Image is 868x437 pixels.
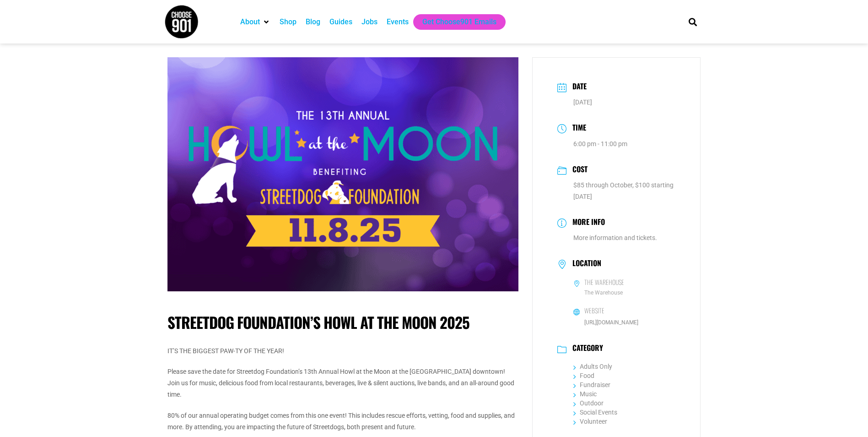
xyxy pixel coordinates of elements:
h3: More Info [568,216,605,229]
a: Guides [329,16,352,27]
a: More information and tickets. [573,234,657,241]
a: Events [387,16,409,27]
a: Get Choose901 Emails [422,16,496,27]
a: Music [573,390,597,398]
h3: Date [568,81,587,94]
a: Outdoor [573,399,604,407]
h1: Streetdog Foundation’s Howl at the Moon 2025 [167,313,518,332]
span: 80% of our annual operating budget comes from this one event! This includes rescue efforts, vetti... [167,412,515,431]
h6: The Warehouse [584,278,624,286]
a: Volunteer [573,418,607,425]
a: [URL][DOMAIN_NAME] [584,319,638,326]
dd: $85 through October, $100 starting [DATE] [557,180,676,202]
abbr: 6:00 pm - 11:00 pm [573,140,627,147]
a: Food [573,372,594,379]
span: [DATE] [573,98,592,106]
span: The Warehouse [573,289,676,297]
h3: Location [568,259,601,270]
h3: Category [568,344,603,355]
nav: Main nav [236,14,673,30]
span: IT’S THE BIGGEST PAW-TY OF THE YEAR! [167,347,284,355]
h3: Time [568,122,586,135]
a: Blog [306,16,320,27]
a: Jobs [361,16,377,27]
h3: Cost [568,164,588,177]
a: Fundraiser [573,381,610,388]
a: Adults Only [573,363,612,370]
a: About [240,16,260,27]
a: Shop [280,16,297,27]
div: Search [685,14,700,29]
a: Social Events [573,409,617,416]
div: About [236,14,275,30]
span: Please save the date for Streetdog Foundation’s 13th Annual Howl at the Moon at the [GEOGRAPHIC_D... [167,368,514,398]
h6: Website [584,306,604,315]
